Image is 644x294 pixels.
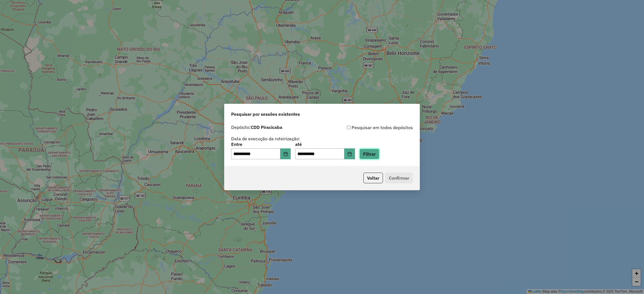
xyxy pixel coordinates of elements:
label: Data de execução da roteirização: [231,135,300,142]
strong: CDD Piracicaba [251,124,282,130]
button: Voltar [363,173,383,183]
button: Choose Date [344,148,355,160]
button: Choose Date [280,148,291,160]
button: Filtrar [359,149,379,159]
label: Entre [231,141,291,148]
label: até [295,141,355,148]
span: Pesquisar por sessões existentes [231,111,300,117]
div: Pesquisar em todos depósitos [322,124,413,131]
label: Depósito: [231,124,282,131]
